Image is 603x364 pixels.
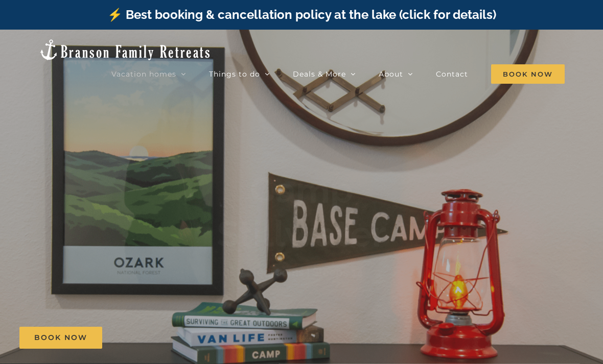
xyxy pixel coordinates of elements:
b: Camp Stillwater [217,167,386,255]
a: Deals & More [293,64,356,84]
img: Branson Family Retreats Logo [38,38,212,61]
a: Contact [436,64,468,84]
span: Deals & More [293,70,346,78]
span: Book Now [491,64,565,84]
span: About [379,70,403,78]
a: ⚡️ Best booking & cancellation policy at the lake (click for details) [107,7,496,22]
span: Things to do [209,70,260,78]
span: Book Now [34,333,87,342]
a: Book Now [19,327,102,349]
nav: Main Menu [111,64,565,84]
a: Things to do [209,64,270,84]
h3: 5 Bedrooms | Sleeps 14 [240,265,363,278]
a: Vacation homes [111,64,186,84]
a: About [379,64,413,84]
span: Contact [436,70,468,78]
span: Vacation homes [111,70,176,78]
